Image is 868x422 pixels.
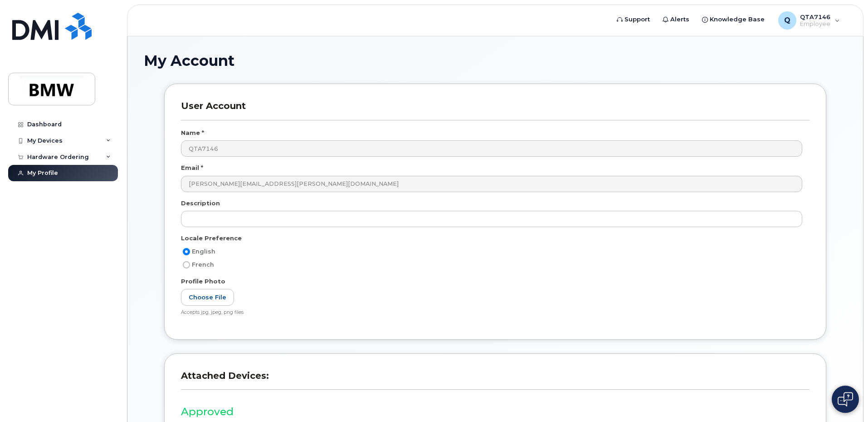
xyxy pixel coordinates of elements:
[192,248,215,255] span: English
[192,261,214,268] span: French
[181,370,809,390] h3: Attached Devices:
[181,406,809,417] h3: Approved
[144,53,847,69] h1: My Account
[181,289,234,306] label: Choose File
[183,261,190,268] input: French
[181,234,242,243] label: Locale Preference
[181,164,203,172] label: Email *
[181,199,220,208] label: Description
[181,100,809,120] h3: User Account
[183,248,190,255] input: English
[181,277,225,286] label: Profile Photo
[181,129,204,137] label: Name *
[838,392,853,407] img: Open chat
[181,309,802,316] div: Accepts jpg, jpeg, png files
